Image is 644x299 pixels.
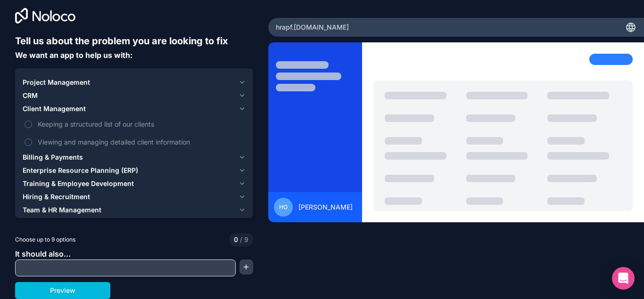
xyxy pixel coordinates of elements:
button: Client Management [23,102,246,115]
button: Viewing and managing detailed client information [25,138,32,146]
span: Hiring & Recruitment [23,192,90,202]
span: Training & Employee Development [23,179,134,188]
span: 9 [238,235,248,244]
button: Hiring & Recruitment [23,190,246,203]
button: Preview [15,282,110,299]
button: Project Management [23,76,246,89]
span: 0 [234,235,238,244]
span: Team & HR Management [23,205,101,215]
button: Enterprise Resource Planning (ERP) [23,164,246,177]
span: Client Management [23,104,86,113]
span: [PERSON_NAME] [298,202,353,212]
span: HO [279,203,288,211]
span: Keeping a structured list of our clients [38,119,244,129]
button: Keeping a structured list of our clients [25,121,32,128]
span: Viewing and managing detailed client information [38,137,244,147]
span: / [240,235,242,243]
button: Training & Employee Development [23,177,246,190]
button: CRM [23,89,246,102]
button: Team & HR Management [23,203,246,217]
span: Billing & Payments [23,153,83,162]
button: Billing & Payments [23,151,246,164]
div: Open Intercom Messenger [612,267,635,290]
span: We want an app to help us with: [15,50,132,60]
span: Choose up to 9 options [15,235,75,244]
div: Client Management [23,115,246,151]
h6: Tell us about the problem you are looking to fix [15,34,253,48]
span: CRM [23,91,38,100]
span: It should also... [15,249,71,259]
span: hrapf .[DOMAIN_NAME] [276,23,349,32]
span: Project Management [23,78,90,87]
span: Enterprise Resource Planning (ERP) [23,166,138,175]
